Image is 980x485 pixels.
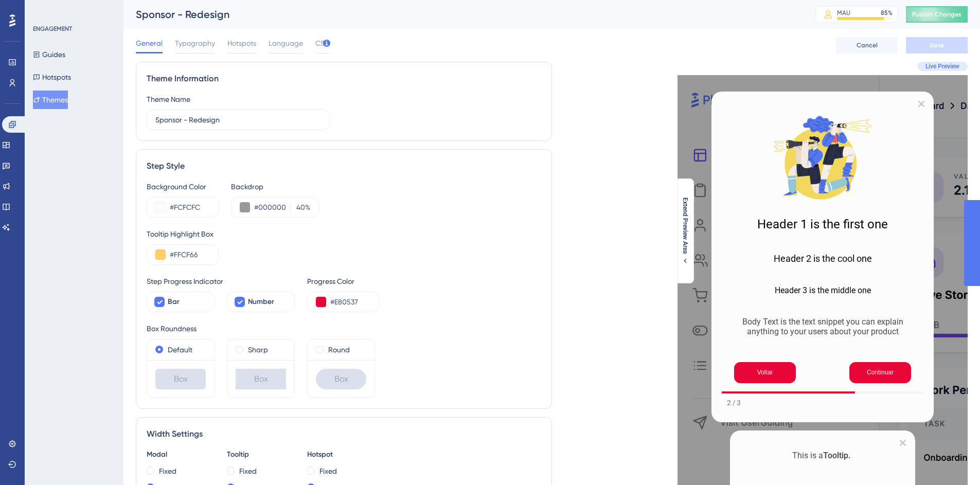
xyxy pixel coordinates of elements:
div: Width Settings [147,428,541,440]
p: This is a [749,449,897,462]
span: Language [269,37,303,49]
span: Cancel [857,41,878,49]
span: Typography [175,37,215,49]
button: Save [906,37,968,53]
span: Number [248,296,274,308]
span: Bar [168,296,180,308]
span: Publish Changes [912,10,961,19]
span: Live Preview [925,62,959,70]
b: Tooltip. [823,451,851,460]
div: Close Preview [895,435,911,451]
h3: Header 3 is the middle one [730,285,915,295]
button: Publish Changes [906,6,968,23]
div: ENGAGEMENT [33,25,72,33]
label: Sharp [248,344,268,356]
input: % [294,201,305,213]
label: Round [328,344,350,356]
div: MAU [837,9,850,17]
div: Backdrop [231,181,319,193]
label: Fixed [159,465,176,477]
div: Box Roundness [147,322,541,335]
span: General [136,37,163,49]
div: 85 % [881,9,893,17]
h2: Header 2 is the cool one [730,253,915,264]
div: Box [236,369,286,389]
div: Box [316,369,366,389]
div: Progress Color [307,275,379,288]
span: Save [930,41,944,49]
div: Theme Name [147,93,190,105]
button: Guides [33,45,65,64]
button: Cancel [836,37,898,53]
input: Theme Name [155,114,321,125]
button: Previous [734,362,796,383]
div: Hotspot [307,448,375,461]
div: Box [155,369,206,389]
img: Modal Media [771,106,874,209]
button: Next [849,362,911,383]
div: Step Progress Indicator [147,275,295,288]
label: Fixed [239,465,257,477]
span: Hotspots [227,37,256,49]
label: % [290,201,310,213]
div: Sponsor - Redesign [136,7,790,22]
button: Themes [33,91,68,109]
div: Modal [147,448,215,461]
span: Extend Preview Area [681,197,689,254]
div: Tooltip Highlight Box [147,228,541,240]
label: Default [168,344,192,356]
p: Body Text is the text snippet you can explain anything to your users about your product [730,317,915,336]
div: Footer [722,393,923,412]
h1: Header 1 is the first one [730,217,915,231]
div: Theme Information [147,73,541,85]
span: CSS [315,37,329,49]
div: Tooltip [227,448,295,461]
button: Extend Preview Area [677,197,693,265]
label: Fixed [319,465,337,477]
div: Step Style [147,160,541,172]
div: Step 2 of 3 [727,399,741,407]
div: Background Color [147,181,219,193]
div: Close Preview [913,96,930,112]
button: Hotspots [33,68,71,86]
iframe: UserGuiding AI Assistant Launcher [937,444,968,475]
